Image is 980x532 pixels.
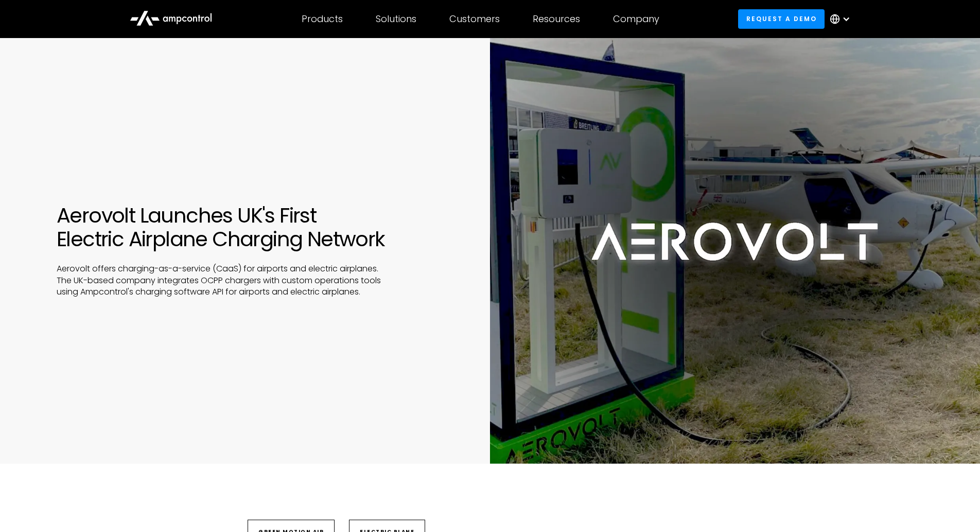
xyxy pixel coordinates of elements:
[302,13,343,25] div: Products
[533,13,580,25] div: Resources
[57,263,387,298] p: Aerovolt offers charging-as-a-service (CaaS) for airports and electric airplanes. The UK-based co...
[449,13,500,25] div: Customers
[376,13,416,25] div: Solutions
[57,204,439,251] h1: Aerovolt Launches UK's First Electric Airplane Charging Network
[613,13,659,25] div: Company
[738,9,825,28] a: Request a demo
